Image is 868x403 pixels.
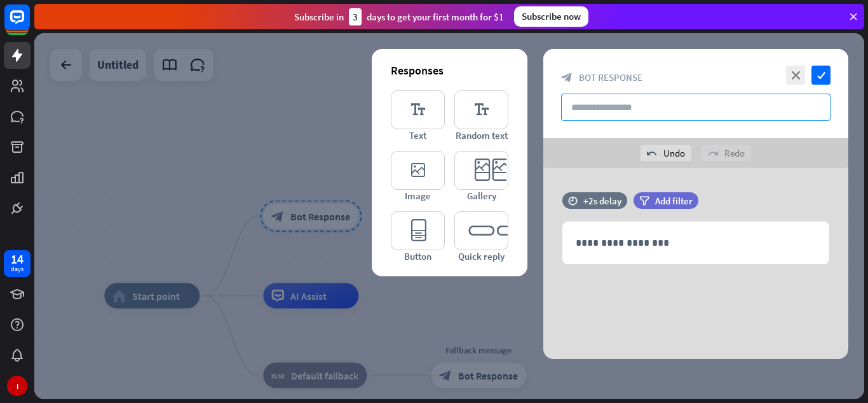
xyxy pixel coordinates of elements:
[294,8,504,25] div: Subscribe in days to get your first month for $1
[655,195,693,207] span: Add filter
[702,145,751,161] div: Redo
[568,196,578,205] i: time
[4,250,31,277] a: 14 days
[579,71,642,83] span: Bot Response
[583,195,621,207] div: +2s delay
[647,148,657,159] i: undo
[349,8,362,25] div: 3
[708,148,718,159] i: redo
[10,5,48,43] button: Open LiveChat chat widget
[786,66,805,85] i: close
[561,72,573,83] i: block_bot_response
[639,196,649,206] i: filter
[641,145,691,161] div: Undo
[11,253,24,265] div: 14
[7,376,27,396] div: I
[811,66,831,85] i: check
[11,265,24,274] div: days
[514,6,588,27] div: Subscribe now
